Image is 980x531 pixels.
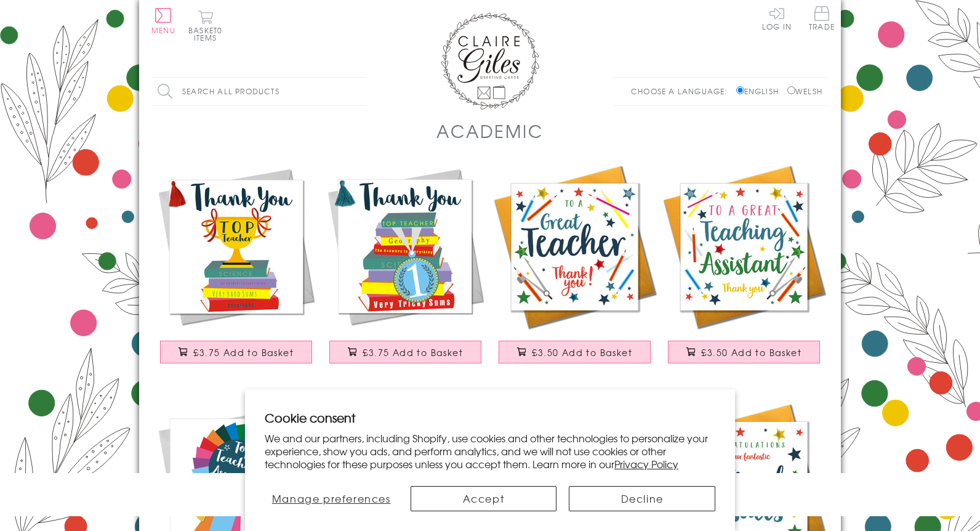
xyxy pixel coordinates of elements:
a: Thank you Teacher Card, School, Embellished with pompoms £3.50 Add to Basket [490,162,659,376]
button: £3.75 Add to Basket [160,341,313,363]
h2: Cookie consent [265,409,715,426]
label: English [736,86,785,97]
a: Thank you Teaching Assistand Card, School, Embellished with pompoms £3.50 Add to Basket [659,162,829,376]
span: Menu [151,25,175,36]
span: Manage preferences [272,491,391,506]
img: Thank You Teacher Card, Medal & Books, Embellished with a colourful tassel [321,162,490,331]
p: We and our partners, including Shopify, use cookies and other technologies to personalize your ex... [265,432,715,470]
button: Decline [569,486,715,511]
input: Search [355,78,367,105]
p: Choose a language: [631,86,734,97]
button: £3.50 Add to Basket [499,341,651,363]
label: Welsh [787,86,822,97]
span: £3.50 Add to Basket [532,346,632,359]
input: Welsh [787,86,795,94]
span: £3.50 Add to Basket [701,346,801,359]
a: Privacy Policy [614,456,678,471]
span: Trade [809,6,835,30]
button: Manage preferences [265,486,398,511]
span: £3.75 Add to Basket [363,346,463,359]
button: Accept [411,486,557,511]
a: Trade [809,6,835,33]
a: Thank You Teacher Card, Medal & Books, Embellished with a colourful tassel £3.75 Add to Basket [321,162,490,376]
img: Thank you Teaching Assistand Card, School, Embellished with pompoms [659,162,829,331]
img: Thank you Teacher Card, School, Embellished with pompoms [490,162,659,331]
span: 0 items [194,25,222,43]
h1: Academic [436,118,543,144]
span: £3.75 Add to Basket [193,346,294,359]
button: Basket0 items [188,10,222,41]
input: English [736,86,744,94]
a: Thank You Teacher Card, Trophy, Embellished with a colourful tassel £3.75 Add to Basket [151,162,321,376]
button: £3.75 Add to Basket [329,341,482,363]
button: £3.50 Add to Basket [668,341,821,363]
a: Log In [762,6,792,30]
img: Claire Giles Greetings Cards [441,12,539,110]
input: Search all products [151,78,367,105]
img: Thank You Teacher Card, Trophy, Embellished with a colourful tassel [151,162,321,331]
button: Menu [151,8,175,34]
